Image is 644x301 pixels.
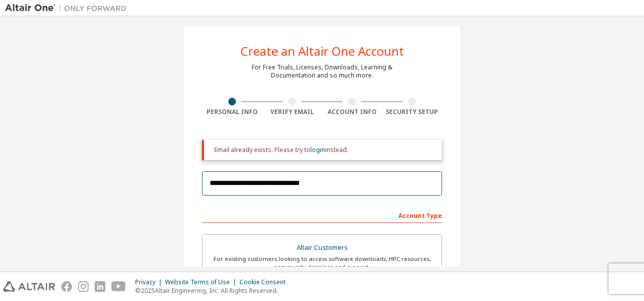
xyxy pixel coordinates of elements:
div: Security Setup [382,108,442,116]
a: login [310,145,325,154]
img: Altair One [5,3,132,13]
img: linkedin.svg [95,281,105,292]
div: Altair Customers [209,241,435,255]
div: Account Type [202,207,442,223]
img: altair_logo.svg [3,281,55,292]
div: Create an Altair One Account [240,45,404,57]
div: For Free Trials, Licenses, Downloads, Learning & Documentation and so much more. [252,63,392,80]
div: Cookie Consent [239,278,292,286]
div: Privacy [135,278,165,286]
p: © 2025 Altair Engineering, Inc. All Rights Reserved. [135,286,292,295]
div: For existing customers looking to access software downloads, HPC resources, community, trainings ... [209,255,435,271]
img: instagram.svg [78,281,89,292]
div: Email already exists. Please try to instead. [214,146,434,154]
div: Verify Email [262,108,323,116]
div: Account Info [322,108,382,116]
div: Website Terms of Use [165,278,239,286]
div: Personal Info [202,108,262,116]
img: youtube.svg [111,281,126,292]
img: facebook.svg [61,281,72,292]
